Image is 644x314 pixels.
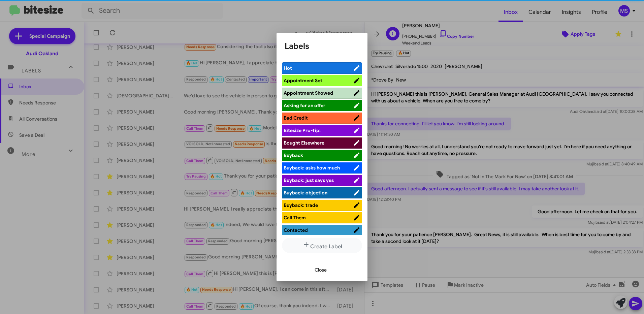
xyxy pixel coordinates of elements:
[284,140,324,146] span: Bought Elsewhere
[309,264,332,276] button: Close
[285,41,359,52] h1: Labels
[284,152,303,158] span: Buyback
[284,127,321,133] span: Bitesize Pro-Tip!
[284,115,308,121] span: Bad Credit
[284,215,306,221] span: Call Them
[284,202,318,208] span: Buyback: trade
[284,90,333,96] span: Appointment Showed
[284,165,340,171] span: Buyback: asks how much
[284,177,334,183] span: Buyback: just says yes
[282,238,362,253] button: Create Label
[284,65,292,71] span: Hot
[284,227,308,233] span: Contacted
[284,190,327,196] span: Buyback: objection
[284,77,322,84] span: Appointment Set
[315,264,327,276] span: Close
[284,102,325,108] span: Asking for an offer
